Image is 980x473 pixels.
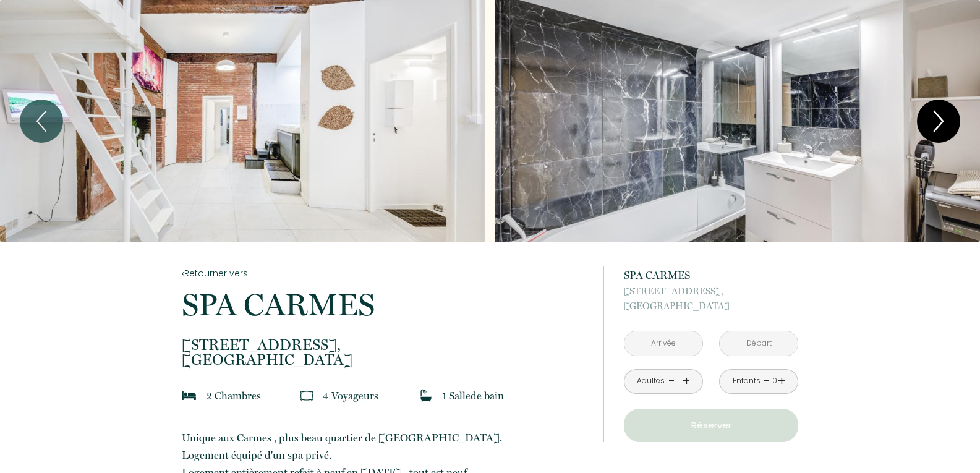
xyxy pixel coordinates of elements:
[20,100,63,143] button: Previous
[624,331,702,356] input: Arrivée
[206,387,261,404] p: 2 Chambre
[323,387,378,404] p: 4 Voyageur
[720,331,798,356] input: Départ
[676,375,683,387] div: 1
[628,418,794,433] p: Réserver
[778,372,785,391] a: +
[764,372,770,391] a: -
[668,372,675,391] a: -
[637,375,665,387] div: Adultes
[624,409,798,442] button: Réserver
[257,390,261,402] span: s
[624,284,798,313] p: [GEOGRAPHIC_DATA]
[182,338,587,367] p: [GEOGRAPHIC_DATA]
[182,289,587,320] p: SPA CARMES
[300,390,313,402] img: guests
[442,387,504,404] p: 1 Salle de bain
[772,375,778,387] div: 0
[182,266,587,280] a: Retourner vers
[182,338,587,352] span: [STREET_ADDRESS],
[624,284,798,299] span: [STREET_ADDRESS],
[917,100,960,143] button: Next
[374,390,378,402] span: s
[683,372,690,391] a: +
[733,375,761,387] div: Enfants
[624,266,798,284] p: SPA CARMES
